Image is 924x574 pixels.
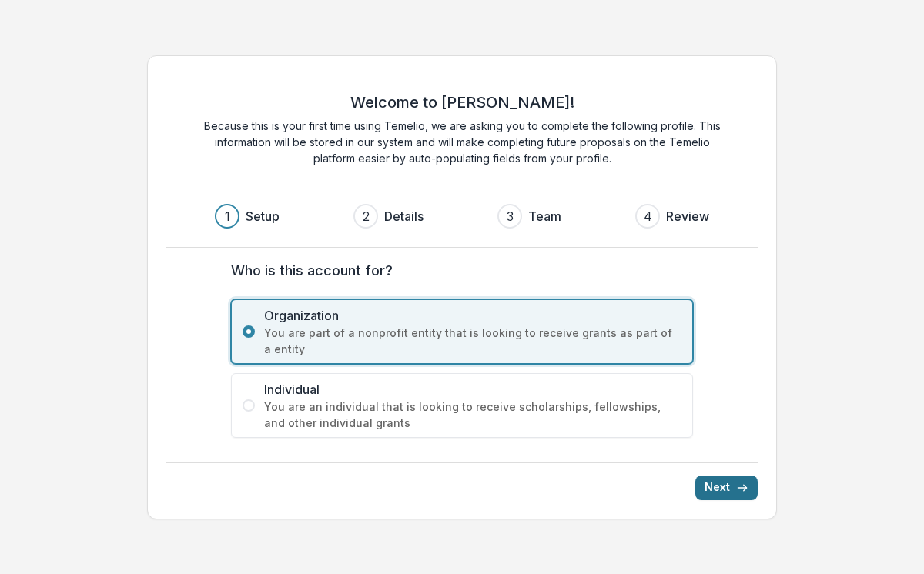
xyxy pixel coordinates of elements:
[644,207,652,225] div: 4
[264,380,681,399] span: Individual
[384,207,423,225] h3: Details
[231,260,684,281] label: Who is this account for?
[225,207,230,225] div: 1
[507,207,514,225] div: 3
[246,207,280,225] h3: Setup
[666,207,709,225] h3: Review
[350,93,574,112] h2: Welcome to [PERSON_NAME]!
[363,207,370,225] div: 2
[528,207,561,225] h3: Team
[215,204,709,229] div: Progress
[695,476,758,500] button: Next
[264,399,681,431] span: You are an individual that is looking to receive scholarships, fellowships, and other individual ...
[264,306,681,325] span: Organization
[264,325,681,357] span: You are part of a nonprofit entity that is looking to receive grants as part of a entity
[192,118,731,166] p: Because this is your first time using Temelio, we are asking you to complete the following profil...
